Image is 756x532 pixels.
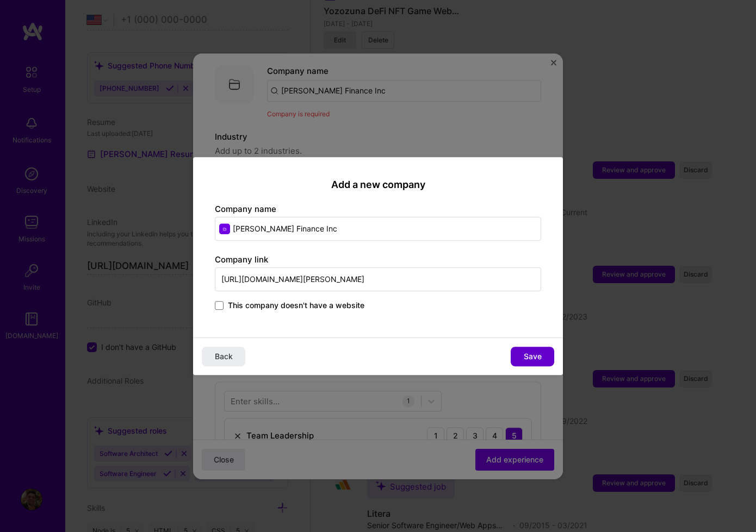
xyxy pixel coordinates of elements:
[215,254,268,265] label: Company link
[215,179,541,191] h2: Add a new company
[228,300,364,311] span: This company doesn't have a website
[524,351,542,362] span: Save
[511,347,554,366] button: Save
[215,351,233,362] span: Back
[215,204,276,214] label: Company name
[215,267,541,291] input: Enter link
[215,217,541,241] input: Enter name
[202,347,245,366] button: Back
